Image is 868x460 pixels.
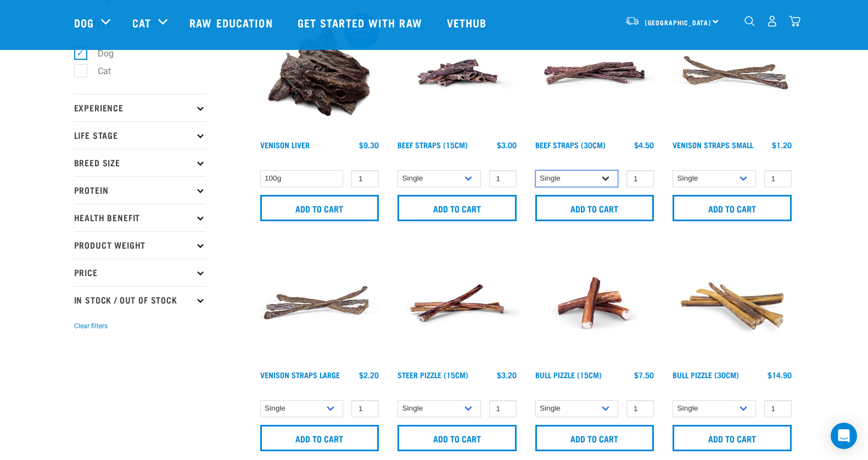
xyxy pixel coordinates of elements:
img: Raw Essentials Steer Pizzle 15cm [395,241,519,366]
a: Steer Pizzle (15cm) [397,373,468,377]
input: Add to cart [397,195,517,221]
input: 1 [489,170,517,187]
div: $3.00 [497,141,517,149]
input: 1 [764,170,792,187]
button: Clear filters [74,321,108,331]
p: Experience [74,94,206,121]
a: Raw Education [178,1,286,44]
a: Beef Straps (15cm) [397,143,468,147]
img: home-icon@2x.png [789,15,800,27]
div: $4.50 [634,141,654,149]
div: Open Intercom Messenger [831,423,857,449]
input: Add to cart [397,425,517,451]
a: Beef Straps (30cm) [535,143,606,147]
a: Cat [132,14,151,31]
input: 1 [351,400,379,417]
input: 1 [764,400,792,417]
input: 1 [626,170,654,187]
img: Pile Of Venison Liver For Pets [257,11,382,136]
img: Bull Pizzle 30cm for Dogs [670,241,794,366]
div: $14.90 [768,371,792,379]
input: Add to cart [673,425,792,451]
span: [GEOGRAPHIC_DATA] [645,20,712,24]
p: Health Benefit [74,204,206,231]
p: Price [74,259,206,286]
input: Add to cart [260,425,379,451]
input: 1 [351,170,379,187]
img: Bull Pizzle [533,241,657,366]
label: Cat [80,64,115,78]
a: Dog [74,14,94,31]
a: Venison Liver [260,143,310,147]
img: home-icon-1@2x.png [744,16,755,26]
img: Stack of 3 Venison Straps Treats for Pets [257,241,382,366]
input: Add to cart [673,195,792,221]
a: Get started with Raw [287,1,436,44]
a: Bull Pizzle (15cm) [535,373,602,377]
input: Add to cart [535,425,654,451]
p: Breed Size [74,149,206,176]
input: 1 [626,400,654,417]
input: Add to cart [535,195,654,221]
div: $7.50 [634,371,654,379]
img: van-moving.png [625,16,640,26]
a: Vethub [436,1,501,44]
img: Raw Essentials Beef Straps 15cm 6 Pack [395,11,519,136]
label: Dog [80,47,118,60]
p: In Stock / Out Of Stock [74,286,206,313]
div: $9.30 [359,141,379,149]
input: Add to cart [260,195,379,221]
div: $1.20 [772,141,792,149]
div: $3.20 [497,371,517,379]
p: Protein [74,176,206,204]
p: Product Weight [74,231,206,259]
a: Bull Pizzle (30cm) [673,373,739,377]
a: Venison Straps Large [260,373,340,377]
input: 1 [489,400,517,417]
img: Venison Straps [670,11,794,136]
div: $2.20 [359,371,379,379]
a: Venison Straps Small [673,143,753,147]
img: Raw Essentials Beef Straps 6 Pack [533,11,657,136]
p: Life Stage [74,121,206,149]
img: user.png [766,15,778,27]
